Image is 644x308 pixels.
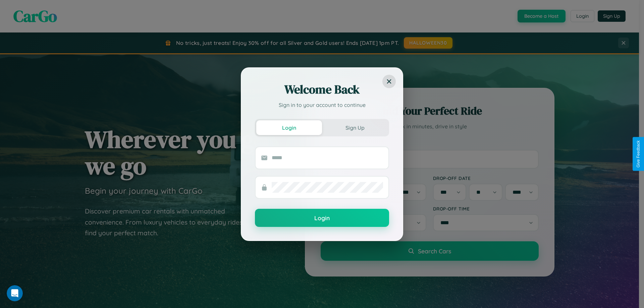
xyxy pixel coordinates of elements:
[255,81,389,98] h2: Welcome Back
[255,209,389,227] button: Login
[636,140,641,168] div: Give Feedback
[7,285,23,301] iframe: Intercom live chat
[256,120,322,135] button: Login
[255,101,389,109] p: Sign in to your account to continue
[322,120,388,135] button: Sign Up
